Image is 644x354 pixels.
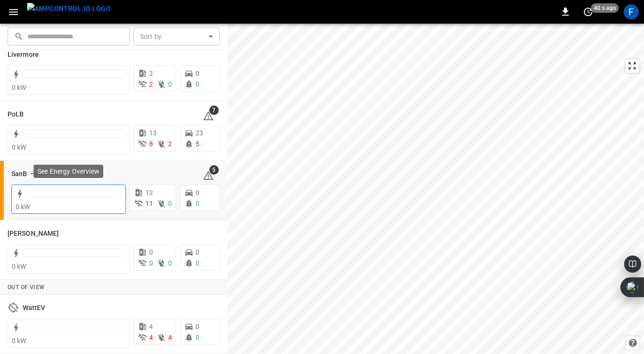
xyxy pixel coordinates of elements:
[12,84,27,91] span: 0 kW
[196,140,199,148] span: 5
[11,169,27,179] h6: SanB
[168,259,172,267] span: 0
[591,3,619,13] span: 40 s ago
[8,229,59,239] h6: Vernon
[149,70,153,77] span: 2
[145,200,153,207] span: 11
[209,106,219,115] span: 7
[27,3,111,15] img: ampcontrol.io logo
[168,200,172,207] span: 0
[196,80,199,88] span: 0
[168,334,172,341] span: 4
[37,167,99,176] p: See Energy Overview
[209,165,219,175] span: 5
[168,80,172,88] span: 0
[149,323,153,330] span: 4
[8,50,39,60] h6: Livermore
[149,140,153,148] span: 8
[581,4,596,19] button: set refresh interval
[196,334,199,341] span: 0
[149,259,153,267] span: 0
[227,24,644,354] canvas: Map
[149,80,153,88] span: 2
[149,334,153,341] span: 4
[168,140,172,148] span: 2
[624,4,639,19] div: profile-icon
[196,248,199,256] span: 0
[149,248,153,256] span: 0
[196,323,199,330] span: 0
[196,70,199,77] span: 0
[12,263,27,270] span: 0 kW
[196,189,199,196] span: 0
[12,337,27,345] span: 0 kW
[196,129,203,137] span: 23
[196,259,199,267] span: 0
[145,189,153,196] span: 12
[196,200,199,207] span: 0
[149,129,157,137] span: 13
[8,109,24,120] h6: PoLB
[12,143,27,151] span: 0 kW
[8,284,45,291] strong: Out of View
[16,203,30,211] span: 0 kW
[23,303,45,313] h6: WattEV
